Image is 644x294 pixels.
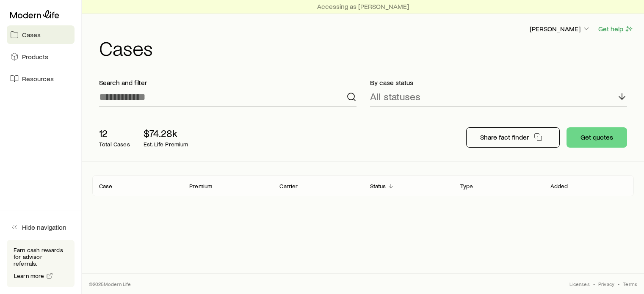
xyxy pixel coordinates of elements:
[7,218,75,236] button: Hide navigation
[593,280,595,287] span: •
[92,175,634,196] div: Client cases
[370,78,627,87] p: By case status
[99,78,357,87] p: Search and filter
[529,24,591,34] button: [PERSON_NAME]
[22,52,48,61] span: Products
[22,74,54,83] span: Resources
[598,24,634,34] button: Get help
[7,47,75,66] a: Products
[7,25,75,44] a: Cases
[370,183,386,190] p: Status
[22,223,66,231] span: Hide navigation
[7,69,75,88] a: Resources
[14,273,44,279] span: Learn more
[569,280,589,287] a: Licenses
[189,183,212,190] p: Premium
[466,127,560,148] button: Share fact finder
[99,141,130,148] p: Total Cases
[99,38,634,58] h1: Cases
[14,247,68,267] p: Earn cash rewards for advisor referrals.
[317,2,409,11] p: Accessing as [PERSON_NAME]
[623,280,637,287] a: Terms
[550,183,568,190] p: Added
[370,91,420,102] p: All statuses
[530,25,591,33] p: [PERSON_NAME]
[144,127,188,139] p: $74.28k
[22,30,41,39] span: Cases
[99,127,130,139] p: 12
[598,280,614,287] a: Privacy
[89,280,131,287] p: © 2025 Modern Life
[460,183,473,190] p: Type
[144,141,188,148] p: Est. Life Premium
[618,280,619,287] span: •
[480,133,529,141] p: Share fact finder
[7,240,75,287] div: Earn cash rewards for advisor referrals.Learn more
[567,127,627,148] button: Get quotes
[99,183,113,190] p: Case
[279,183,298,190] p: Carrier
